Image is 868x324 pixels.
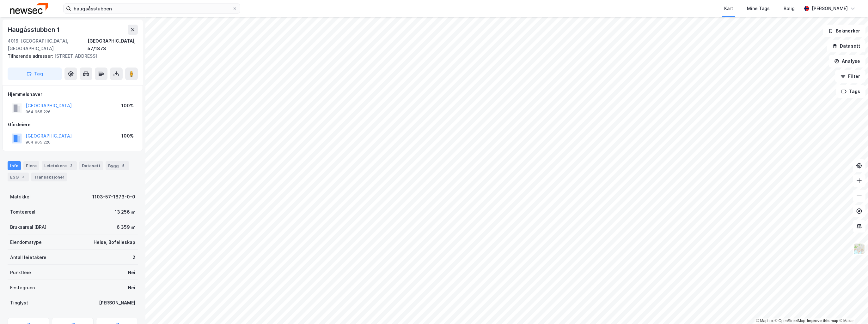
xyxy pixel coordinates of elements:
div: Tinglyst [10,299,28,307]
a: Mapbox [756,319,773,323]
a: Improve this map [807,319,838,323]
iframe: Chat Widget [836,294,868,324]
div: Nei [128,269,135,276]
div: Nei [128,284,135,292]
div: [PERSON_NAME] [99,299,135,307]
div: Transaksjoner [31,173,67,181]
div: 13 256 ㎡ [115,208,135,216]
div: [STREET_ADDRESS] [8,52,133,60]
div: Kontrollprogram for chat [836,294,868,324]
div: Haugåsstubben 1 [8,25,61,35]
div: 964 965 226 [26,140,51,145]
div: Antall leietakere [10,254,46,261]
a: OpenStreetMap [775,319,805,323]
img: Z [853,243,865,255]
button: Analyse [829,55,865,68]
div: 100% [121,102,134,109]
button: Datasett [827,40,865,52]
div: 6 359 ㎡ [117,223,135,231]
div: 5 [120,162,126,169]
div: 4016, [GEOGRAPHIC_DATA], [GEOGRAPHIC_DATA] [8,37,88,52]
img: newsec-logo.f6e21ccffca1b3a03d2d.png [10,3,48,14]
div: [GEOGRAPHIC_DATA], 57/1873 [88,37,138,52]
div: Bruksareal (BRA) [10,223,46,231]
div: 964 965 226 [26,109,51,115]
button: Filter [835,70,865,83]
div: Punktleie [10,269,31,276]
div: 100% [121,132,134,140]
div: 3 [20,174,26,180]
span: Tilhørende adresser: [8,53,54,59]
div: Matrikkel [10,193,31,201]
div: Festegrunn [10,284,35,292]
div: Leietakere [42,161,77,170]
button: Tags [836,85,865,98]
div: ESG [8,173,29,181]
div: Bygg [106,161,129,170]
div: Gårdeiere [8,121,138,128]
div: Info [8,161,21,170]
input: Søk på adresse, matrikkel, gårdeiere, leietakere eller personer [71,4,232,13]
div: Bolig [784,5,795,12]
div: Datasett [79,161,103,170]
div: Eiere [23,161,39,170]
button: Bokmerker [823,25,865,37]
div: Mine Tags [747,5,770,12]
div: 2 [68,162,74,169]
div: Eiendomstype [10,239,42,246]
div: 1103-57-1873-0-0 [92,193,135,201]
button: Tag [8,68,62,80]
div: Helse, Bofelleskap [94,239,135,246]
div: Tomteareal [10,208,35,216]
div: 2 [132,254,135,261]
div: Kart [724,5,733,12]
div: [PERSON_NAME] [812,5,848,12]
div: Hjemmelshaver [8,91,138,98]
